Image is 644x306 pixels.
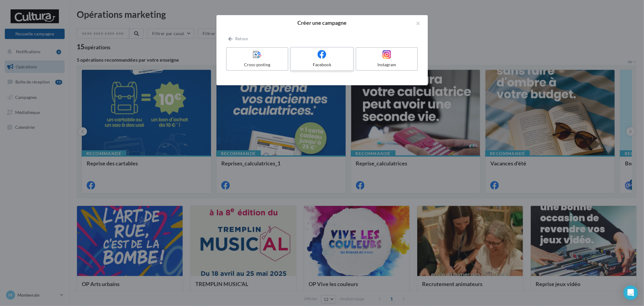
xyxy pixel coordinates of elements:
[293,62,351,68] div: Facebook
[359,62,415,68] div: Instagram
[226,20,418,25] h2: Créer une campagne
[229,62,286,68] div: Cross-posting
[226,35,251,42] button: Retour
[623,285,638,300] div: Open Intercom Messenger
